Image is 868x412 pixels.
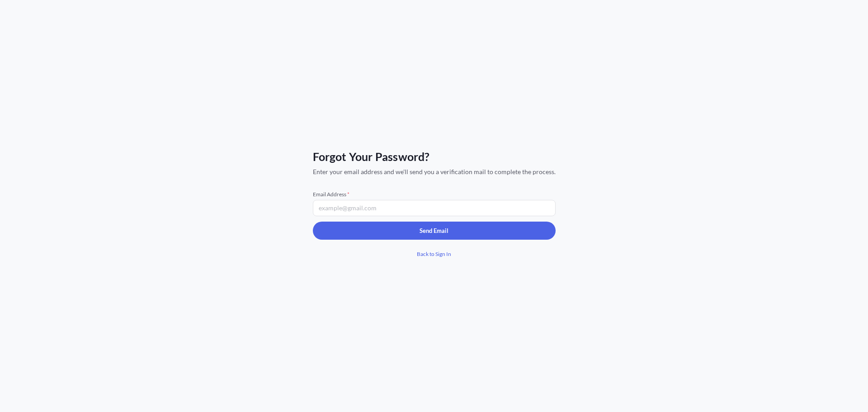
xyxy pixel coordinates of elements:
[313,191,556,198] span: Email Address
[313,245,556,263] a: Back to Sign In
[420,226,448,235] p: Send Email
[313,222,556,240] button: Send Email
[313,200,556,216] input: example@gmail.com
[417,250,451,259] span: Back to Sign In
[313,149,556,164] span: Forgot Your Password?
[313,167,556,176] span: Enter your email address and we'll send you a verification mail to complete the process.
